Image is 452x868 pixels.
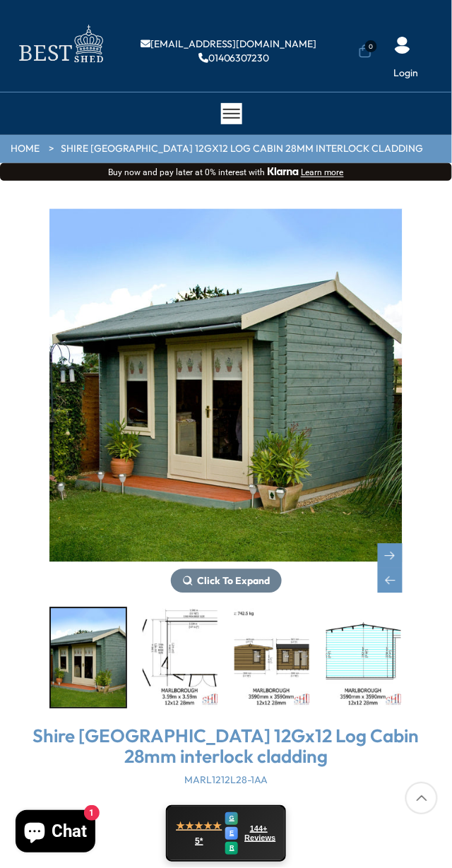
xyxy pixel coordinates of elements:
img: User Icon [394,37,411,54]
div: 1 / 18 [49,607,127,709]
a: Login [394,68,419,78]
a: HOME [11,142,40,156]
span: Reviews [244,834,275,843]
inbox-online-store-chat: Shopify online store chat [11,811,100,857]
div: 2 / 18 [141,607,219,709]
div: 4 / 18 [325,607,403,709]
button: Click To Expand [171,569,282,593]
span: MARL1212L28-1AA [184,774,268,787]
img: Marlborough_7_77ba1181-c18a-42db-b353-ae209a9c9980_200x200.jpg [51,609,126,708]
img: 12x12MarlboroughOPTELEVATIONSMMFT28mmTEMP_a041115d-193e-4c00-ba7d-347e4517689d_200x200.jpg [234,609,309,708]
div: E [225,828,238,840]
div: 3 / 18 [233,607,311,709]
span: 144+ [250,825,268,834]
img: logo [11,21,109,67]
a: ★★★★★ 5* G E R 144+ Reviews [166,806,285,862]
h3: Shire [GEOGRAPHIC_DATA] 12Gx12 Log Cabin 28mm interlock cladding [11,727,441,767]
img: Shire Marlborough 12Gx12 Log Cabin 28mm interlock cladding - Best Shed [49,209,403,562]
a: 0 [359,44,371,59]
div: R [225,843,238,855]
span: ★★★★★ [176,821,222,833]
div: Previous slide [378,569,403,593]
img: 12x12MarlboroughINTERNALSMMFT28mmTEMP_b500e6bf-b96f-4bf6-bd0c-ce66061d0bad_200x200.jpg [326,609,401,708]
div: G [225,813,238,826]
div: 1 / 18 [49,209,403,593]
a: [EMAIL_ADDRESS][DOMAIN_NAME] [141,39,317,49]
a: Shire [GEOGRAPHIC_DATA] 12Gx12 Log Cabin 28mm interlock cladding [61,142,424,156]
div: Next slide [378,544,403,569]
img: 12x12MarlboroughOPTFLOORPLANMFT28mmTEMP_5a83137f-d55f-493c-9331-6cd515c54ccf_200x200.jpg [143,609,218,708]
a: 01406307230 [198,53,270,63]
span: 0 [365,40,377,52]
span: Click To Expand [198,575,270,588]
